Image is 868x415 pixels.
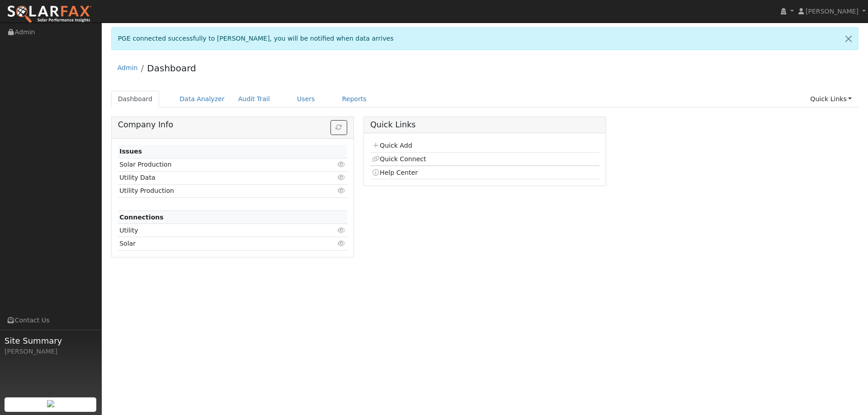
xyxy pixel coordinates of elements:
a: Admin [118,64,138,71]
a: Quick Links [803,91,859,107]
td: Utility [118,224,310,237]
td: Solar Production [118,158,310,171]
i: Click to view [338,161,346,168]
img: retrieve [47,400,54,407]
strong: Issues [119,148,142,155]
img: SolarFax [7,5,92,24]
strong: Connections [119,214,164,221]
a: Reports [335,91,373,107]
a: Close [839,28,858,50]
a: Dashboard [111,91,160,107]
a: Data Analyzer [173,91,231,107]
td: Utility Data [118,171,310,184]
i: Click to view [338,240,346,247]
h5: Company Info [118,120,347,130]
a: Audit Trail [231,91,277,107]
h5: Quick Links [370,120,599,130]
i: Click to view [338,227,346,233]
div: PGE connected successfully to [PERSON_NAME], you will be notified when data arrives [111,27,859,50]
a: Users [290,91,322,107]
i: Click to view [338,174,346,181]
a: Quick Add [372,142,412,149]
td: Utility Production [118,184,310,197]
span: Site Summary [5,335,97,347]
td: Solar [118,237,310,250]
span: [PERSON_NAME] [806,8,859,15]
i: Click to view [338,187,346,194]
a: Dashboard [147,63,196,74]
a: Help Center [372,169,418,176]
a: Quick Connect [372,155,426,163]
div: [PERSON_NAME] [5,347,97,356]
